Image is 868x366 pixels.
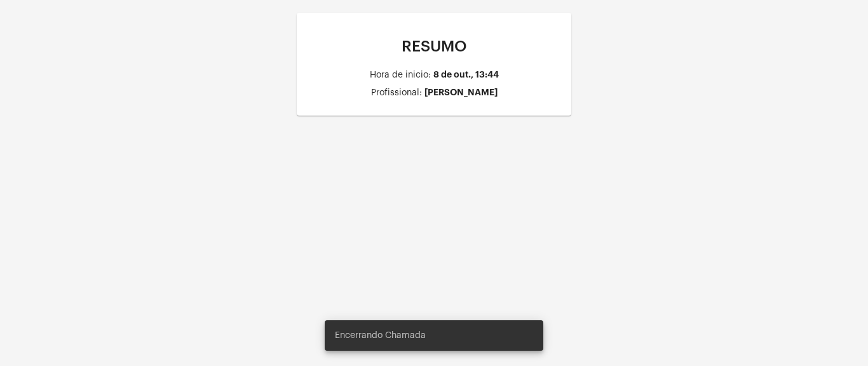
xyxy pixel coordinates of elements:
[307,38,561,55] p: RESUMO
[371,88,422,98] div: Profissional:
[433,70,499,79] div: 8 de out., 13:44
[424,88,498,97] div: [PERSON_NAME]
[335,329,426,342] span: Encerrando Chamada
[370,71,431,80] div: Hora de inicio:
